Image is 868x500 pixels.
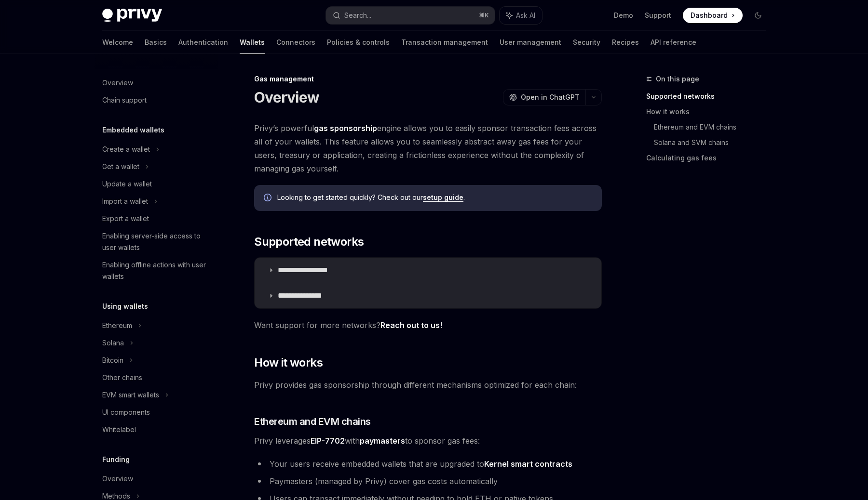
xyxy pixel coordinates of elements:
a: Reach out to us! [380,320,442,330]
div: Bitcoin [102,355,123,366]
span: On this page [656,73,699,85]
div: EVM smart wallets [102,389,159,401]
div: Whitelabel [102,424,136,435]
h5: Using wallets [102,301,148,312]
svg: Info [264,194,273,203]
button: Open in ChatGPT [503,89,585,105]
div: Update a wallet [102,178,152,190]
a: UI components [95,404,218,421]
a: How it works [646,104,773,119]
a: Other chains [95,369,218,386]
div: Gas management [254,74,602,84]
div: UI components [102,407,150,418]
a: Whitelabel [95,421,218,438]
h1: Overview [254,89,319,106]
span: How it works [254,355,323,370]
li: Paymasters (managed by Privy) cover gas costs automatically [254,474,602,488]
a: Enabling server-side access to user wallets [95,227,218,256]
li: Your users receive embedded wallets that are upgraded to [254,457,602,471]
a: API reference [651,31,696,54]
a: Solana and SVM chains [654,135,773,150]
a: EIP-7702 [311,436,345,446]
a: Transaction management [401,31,488,54]
a: Welcome [102,31,133,54]
a: Dashboard [683,8,743,23]
div: Get a wallet [102,161,139,172]
strong: paymasters [360,436,405,446]
a: Supported networks [646,89,773,104]
span: Privy’s powerful engine allows you to easily sponsor transaction fees across all of your wallets.... [254,121,602,175]
a: Demo [614,11,633,20]
span: Ethereum and EVM chains [254,415,371,428]
a: Overview [95,470,218,487]
div: Other chains [102,372,142,383]
div: Overview [102,77,133,89]
div: Enabling server-side access to user wallets [102,230,212,253]
span: Privy leverages with to sponsor gas fees: [254,434,602,447]
a: Security [573,31,600,54]
a: setup guide [423,193,463,202]
span: Ask AI [516,11,535,20]
div: Create a wallet [102,144,150,155]
a: Update a wallet [95,175,218,193]
a: Recipes [612,31,639,54]
a: Connectors [276,31,315,54]
a: Chain support [95,92,218,109]
div: Solana [102,337,124,349]
a: Support [645,11,671,20]
div: Import a wallet [102,196,148,207]
a: Overview [95,74,218,92]
button: Ask AI [500,7,542,24]
a: Export a wallet [95,210,218,227]
span: ⌘ K [479,12,489,19]
span: Want support for more networks? [254,318,602,332]
h5: Funding [102,454,130,465]
h5: Embedded wallets [102,124,164,136]
div: Chain support [102,94,147,106]
div: Ethereum [102,320,132,331]
a: Policies & controls [327,31,390,54]
strong: gas sponsorship [314,123,377,133]
a: Calculating gas fees [646,150,773,166]
span: Privy provides gas sponsorship through different mechanisms optimized for each chain: [254,378,602,392]
div: Export a wallet [102,213,149,224]
div: Overview [102,473,133,485]
span: Looking to get started quickly? Check out our . [277,193,592,202]
div: Enabling offline actions with user wallets [102,259,212,282]
button: Toggle dark mode [750,8,766,23]
a: Authentication [178,31,228,54]
a: Enabling offline actions with user wallets [95,256,218,285]
a: Kernel smart contracts [484,459,572,469]
img: dark logo [102,9,162,22]
span: Dashboard [691,11,728,20]
span: Open in ChatGPT [521,92,580,102]
span: Supported networks [254,234,364,250]
a: User management [500,31,561,54]
div: Search... [344,10,371,21]
a: Wallets [240,31,265,54]
button: Search...⌘K [326,7,495,24]
a: Ethereum and EVM chains [654,119,773,135]
a: Basics [145,31,167,54]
